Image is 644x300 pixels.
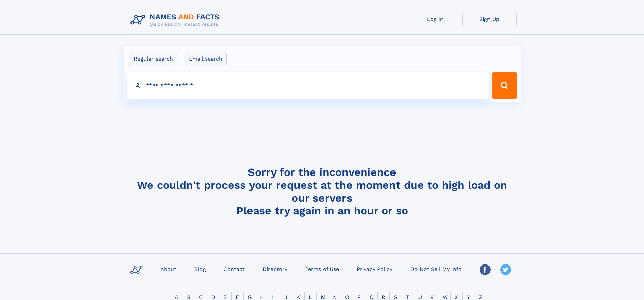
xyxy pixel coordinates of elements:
a: Directory [260,264,290,274]
a: Contact [221,264,247,274]
a: Log In [408,11,462,27]
a: About [158,264,179,274]
a: Blog [192,264,209,274]
img: Facebook [480,264,491,275]
img: Twitter [500,264,511,275]
label: Regular search [129,52,177,66]
a: Sign Up [462,11,517,27]
h4: Sorry for the inconvenience We couldn't process your request at the moment due to high load on ou... [128,166,517,217]
a: Privacy Policy [354,264,395,274]
button: Search Button [492,72,517,99]
a: Terms of Use [303,264,342,274]
img: Logo Names and Facts [128,11,225,29]
a: Do Not Sell My Info [408,264,464,274]
label: Email search [185,52,227,66]
input: search input [127,72,489,99]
